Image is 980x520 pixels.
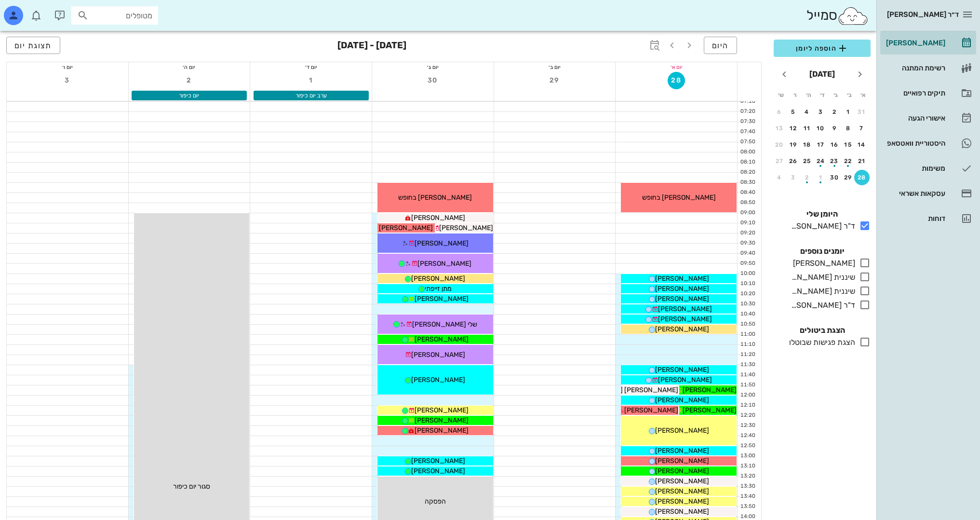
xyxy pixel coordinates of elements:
[786,104,801,120] button: 5
[884,139,945,147] div: היסטוריית וואטסאפ
[655,497,709,506] span: [PERSON_NAME]
[813,170,829,185] button: 1
[854,170,870,185] button: 28
[813,125,829,132] div: 10
[843,87,856,103] th: ב׳
[6,37,60,54] button: תצוגת יום
[738,300,757,308] div: 10:30
[683,386,737,394] span: [PERSON_NAME]
[7,62,128,72] div: יום ו׳
[854,141,870,148] div: 14
[412,320,477,328] span: שלי [PERSON_NAME]
[785,337,855,348] div: הצגת פגישות שבוטלו
[786,170,801,185] button: 3
[738,209,757,217] div: 09:00
[425,497,446,506] span: הפסקה
[775,87,787,103] th: ש׳
[712,41,729,50] span: היום
[841,170,856,185] button: 29
[738,452,757,460] div: 13:00
[854,125,870,132] div: 7
[787,300,855,311] div: ד"ר [PERSON_NAME]
[738,168,757,177] div: 08:20
[179,92,199,99] span: יום כיפור
[738,148,757,156] div: 08:00
[827,141,842,148] div: 16
[415,416,469,424] span: [PERSON_NAME]
[772,158,787,164] div: 27
[813,158,829,164] div: 24
[786,153,801,169] button: 26
[774,246,871,257] h4: יומנים נוספים
[738,128,757,136] div: 07:40
[738,341,757,349] div: 11:10
[642,193,716,202] span: [PERSON_NAME] בחופש
[738,270,757,278] div: 10:00
[379,224,433,232] span: [PERSON_NAME]
[854,158,870,164] div: 21
[805,65,839,84] button: [DATE]
[880,132,976,155] a: היסטוריית וואטסאפ
[854,137,870,152] button: 14
[302,72,320,89] button: 1
[799,121,815,136] button: 11
[786,109,801,115] div: 5
[772,137,787,152] button: 20
[813,141,829,148] div: 17
[569,386,678,394] span: [PERSON_NAME] [PERSON_NAME]
[424,76,442,84] span: 30
[837,6,869,26] img: SmileCloud logo
[28,8,34,14] span: תג
[738,219,757,227] div: 09:10
[738,158,757,166] div: 08:10
[738,472,757,480] div: 13:20
[655,426,709,435] span: [PERSON_NAME]
[813,109,829,115] div: 3
[14,41,52,50] span: תצוגת יום
[738,249,757,258] div: 09:40
[774,40,871,57] button: הוספה ליומן
[738,290,757,298] div: 10:20
[799,104,815,120] button: 4
[854,174,870,181] div: 28
[774,208,871,220] h4: היומן שלי
[415,426,469,435] span: [PERSON_NAME]
[546,76,563,84] span: 29
[789,258,855,269] div: [PERSON_NAME]
[738,351,757,359] div: 11:20
[787,286,855,297] div: שיננית [PERSON_NAME]
[880,56,976,80] a: רשימת המתנה
[827,153,842,169] button: 23
[854,109,870,115] div: 31
[738,391,757,399] div: 12:00
[884,39,945,47] div: [PERSON_NAME]
[772,174,787,181] div: 4
[857,87,870,103] th: א׳
[738,401,757,410] div: 12:10
[884,164,945,172] div: משימות
[880,82,976,105] a: תיקים רפואיים
[173,482,210,491] span: סגור יום כיפור
[494,62,616,72] div: יום ב׳
[774,325,871,336] h4: הצגת ביטולים
[424,72,442,89] button: 30
[816,87,828,103] th: ד׳
[772,121,787,136] button: 13
[781,42,863,54] span: הוספה ליומן
[655,274,709,283] span: [PERSON_NAME]
[655,457,709,465] span: [PERSON_NAME]
[738,178,757,187] div: 08:30
[738,361,757,369] div: 11:30
[655,295,709,303] span: [PERSON_NAME]
[411,457,465,465] span: [PERSON_NAME]
[738,108,757,116] div: 07:20
[813,137,829,152] button: 17
[802,87,815,103] th: ה׳
[180,76,198,84] span: 2
[704,37,737,54] button: היום
[787,272,855,283] div: שיננית [PERSON_NAME]
[668,76,685,84] span: 28
[738,330,757,339] div: 11:00
[841,141,856,148] div: 15
[738,482,757,491] div: 13:30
